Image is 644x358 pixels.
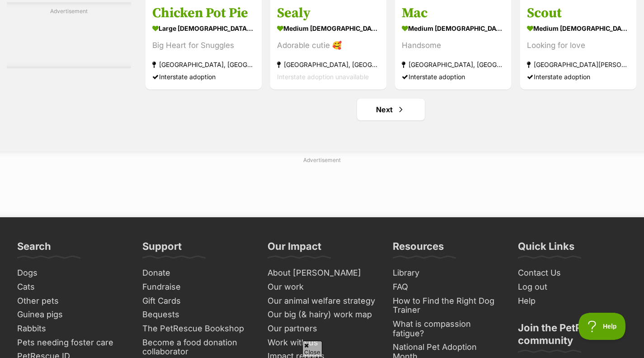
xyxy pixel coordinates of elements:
[139,280,255,294] a: Fundraise
[514,266,630,280] a: Contact Us
[277,58,380,71] strong: [GEOGRAPHIC_DATA], [GEOGRAPHIC_DATA]
[152,5,255,22] h3: Chicken Pot Pie
[264,294,380,308] a: Our animal welfare strategy
[514,294,630,308] a: Help
[277,22,380,35] strong: medium [DEMOGRAPHIC_DATA] Dog
[14,280,130,294] a: Cats
[17,240,51,258] h3: Search
[389,294,505,317] a: How to Find the Right Dog Trainer
[393,240,444,258] h3: Resources
[518,240,574,258] h3: Quick Links
[277,39,380,52] div: Adorable cutie 🥰
[264,336,380,350] a: Work with us
[402,71,504,83] div: Interstate adoption
[402,5,504,22] h3: Mac
[7,2,131,68] div: Advertisement
[145,99,637,120] nav: Pagination
[527,58,630,71] strong: [GEOGRAPHIC_DATA][PERSON_NAME][GEOGRAPHIC_DATA]
[139,294,255,308] a: Gift Cards
[152,58,255,71] strong: [GEOGRAPHIC_DATA], [GEOGRAPHIC_DATA]
[14,322,130,336] a: Rabbits
[518,321,627,352] h3: Join the PetRescue community
[578,313,626,340] iframe: Help Scout Beacon - Open
[14,308,130,322] a: Guinea pigs
[527,39,630,52] div: Looking for love
[152,22,255,35] strong: large [DEMOGRAPHIC_DATA] Dog
[277,73,369,81] span: Interstate adoption unavailable
[389,266,505,280] a: Library
[264,280,380,294] a: Our work
[268,240,321,258] h3: Our Impact
[389,317,505,340] a: What is compassion fatigue?
[139,308,255,322] a: Bequests
[152,39,255,52] div: Big Heart for Snuggles
[264,308,380,322] a: Our big (& hairy) work map
[264,322,380,336] a: Our partners
[357,99,425,120] a: Next page
[402,58,504,71] strong: [GEOGRAPHIC_DATA], [GEOGRAPHIC_DATA]
[14,266,130,280] a: Dogs
[14,294,130,308] a: Other pets
[527,5,630,22] h3: Scout
[514,280,630,294] a: Log out
[139,322,255,336] a: The PetRescue Bookshop
[402,22,504,35] strong: medium [DEMOGRAPHIC_DATA] Dog
[14,336,130,350] a: Pets needing foster care
[142,240,182,258] h3: Support
[527,71,630,83] div: Interstate adoption
[277,5,380,22] h3: Sealy
[527,22,630,35] strong: medium [DEMOGRAPHIC_DATA] Dog
[139,266,255,280] a: Donate
[264,266,380,280] a: About [PERSON_NAME]
[389,280,505,294] a: FAQ
[402,39,504,52] div: Handsome
[302,341,322,357] span: Close
[152,71,255,83] div: Interstate adoption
